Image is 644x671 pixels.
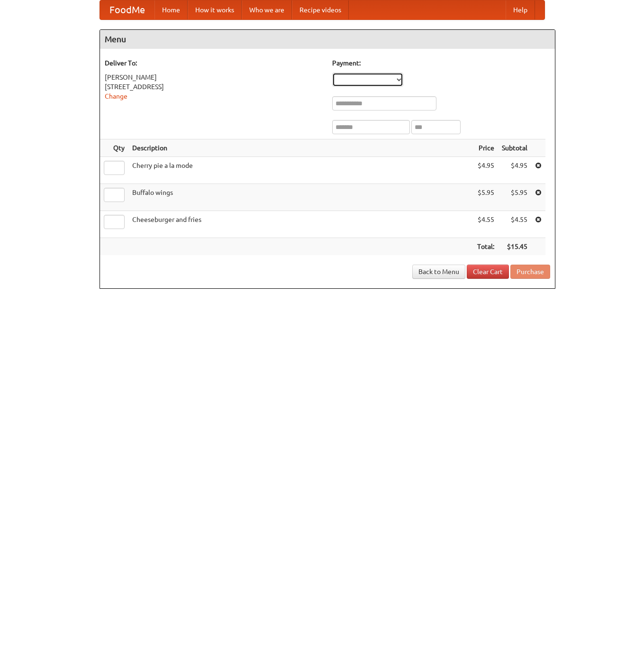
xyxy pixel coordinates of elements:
[473,184,498,211] td: $5.95
[473,157,498,184] td: $4.95
[506,0,535,19] a: Help
[154,0,188,19] a: Home
[105,73,323,82] div: [PERSON_NAME]
[105,92,127,100] a: Change
[128,211,473,238] td: Cheeseburger and fries
[473,211,498,238] td: $4.55
[128,184,473,211] td: Buffalo wings
[473,238,498,256] th: Total:
[510,265,550,279] button: Purchase
[105,82,323,92] div: [STREET_ADDRESS]
[498,238,531,256] th: $15.45
[332,58,550,68] h5: Payment:
[412,265,465,279] a: Back to Menu
[100,0,154,19] a: FoodMe
[498,139,531,157] th: Subtotal
[100,139,128,157] th: Qty
[498,184,531,211] td: $5.95
[473,139,498,157] th: Price
[128,157,473,184] td: Cherry pie a la mode
[292,0,349,19] a: Recipe videos
[128,139,473,157] th: Description
[105,58,323,68] h5: Deliver To:
[188,0,242,19] a: How it works
[498,211,531,238] td: $4.55
[498,157,531,184] td: $4.95
[100,30,555,49] h4: Menu
[242,0,292,19] a: Who we are
[467,265,509,279] a: Clear Cart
